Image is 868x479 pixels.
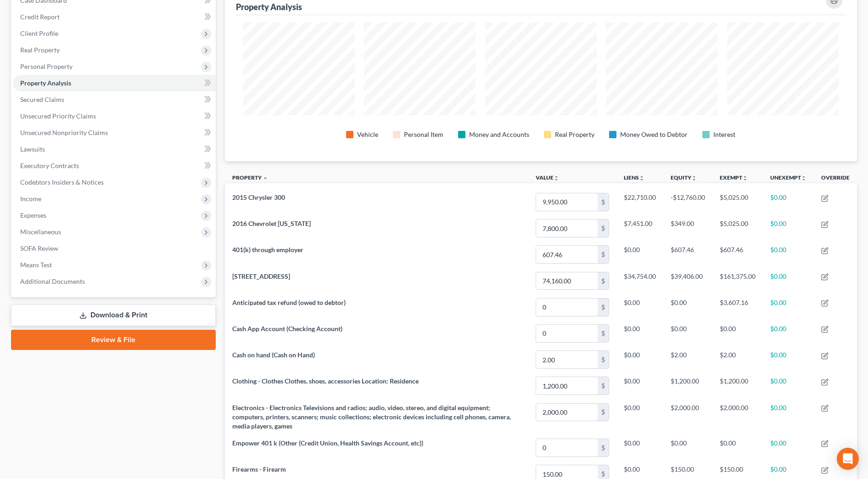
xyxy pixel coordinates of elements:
[624,174,644,181] a: Liensunfold_more
[20,29,58,37] span: Client Profile
[598,220,609,237] div: $
[598,404,609,421] div: $
[712,189,763,215] td: $5,025.00
[616,399,663,434] td: $0.00
[20,79,71,87] span: Property Analysis
[357,130,378,139] div: Vehicle
[536,272,598,290] input: 0.00
[232,465,286,473] span: Firearms - Firearm
[720,174,748,181] a: Exemptunfold_more
[11,330,216,350] a: Review & File
[232,404,511,430] span: Electronics - Electronics Televisions and radios; audio, video, stereo, and digital equipment; co...
[616,268,663,294] td: $34,754.00
[536,439,598,456] input: 0.00
[763,399,814,434] td: $0.00
[20,178,104,186] span: Codebtors Insiders & Notices
[598,246,609,263] div: $
[620,130,688,139] div: Money Owed to Debtor
[763,434,814,461] td: $0.00
[536,174,559,181] a: Valueunfold_more
[837,448,859,470] div: Open Intercom Messenger
[712,434,763,461] td: $0.00
[232,174,268,181] a: Property expand_less
[20,96,64,103] span: Secured Claims
[663,320,712,346] td: $0.00
[20,112,96,120] span: Unsecured Priority Claims
[536,220,598,237] input: 0.00
[536,351,598,368] input: 0.00
[263,175,268,181] i: expand_less
[13,141,216,158] a: Lawsuits
[232,246,303,254] span: 401(k) through employer
[763,320,814,346] td: $0.00
[13,240,216,257] a: SOFA Review
[598,299,609,316] div: $
[663,242,712,268] td: $607.46
[763,373,814,399] td: $0.00
[20,145,45,153] span: Lawsuits
[616,189,663,215] td: $22,710.00
[712,399,763,434] td: $2,000.00
[13,91,216,108] a: Secured Claims
[691,175,697,181] i: unfold_more
[663,268,712,294] td: $39,406.00
[20,46,60,54] span: Real Property
[13,9,216,25] a: Credit Report
[536,404,598,421] input: 0.00
[13,124,216,141] a: Unsecured Nonpriority Claims
[663,346,712,372] td: $2.00
[763,189,814,215] td: $0.00
[712,215,763,242] td: $5,025.00
[554,175,559,181] i: unfold_more
[712,373,763,399] td: $1,200.00
[232,193,285,201] span: 2015 Chrysler 300
[232,299,346,306] span: Anticipated tax refund (owed to debtor)
[616,434,663,461] td: $0.00
[712,346,763,372] td: $2.00
[232,351,315,359] span: Cash on hand (Cash on Hand)
[763,268,814,294] td: $0.00
[536,299,598,316] input: 0.00
[20,129,108,136] span: Unsecured Nonpriority Claims
[598,325,609,342] div: $
[20,195,41,203] span: Income
[20,211,46,219] span: Expenses
[763,294,814,320] td: $0.00
[763,346,814,372] td: $0.00
[20,13,60,21] span: Credit Report
[663,434,712,461] td: $0.00
[616,346,663,372] td: $0.00
[663,189,712,215] td: -$12,760.00
[469,130,529,139] div: Money and Accounts
[663,294,712,320] td: $0.00
[598,193,609,211] div: $
[20,62,73,70] span: Personal Property
[763,215,814,242] td: $0.00
[712,268,763,294] td: $161,375.00
[536,377,598,394] input: 0.00
[13,75,216,91] a: Property Analysis
[404,130,443,139] div: Personal Item
[232,272,290,280] span: [STREET_ADDRESS]
[555,130,594,139] div: Real Property
[616,320,663,346] td: $0.00
[616,294,663,320] td: $0.00
[598,351,609,368] div: $
[232,439,423,447] span: Empower 401 k (Other (Credit Union, Health Savings Account, etc))
[801,175,806,181] i: unfold_more
[20,228,61,236] span: Miscellaneous
[536,325,598,342] input: 0.00
[20,261,52,269] span: Means Test
[13,158,216,174] a: Executory Contracts
[232,377,419,385] span: Clothing - Clothes Clothes, shoes, accessories Location: Residence
[536,246,598,263] input: 0.00
[712,294,763,320] td: $3,607.16
[536,193,598,211] input: 0.00
[616,242,663,268] td: $0.00
[763,242,814,268] td: $0.00
[232,220,311,227] span: 2016 Chevrolet [US_STATE]
[663,373,712,399] td: $1,200.00
[770,174,806,181] a: Unexemptunfold_more
[814,169,857,189] th: Override
[663,215,712,242] td: $349.00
